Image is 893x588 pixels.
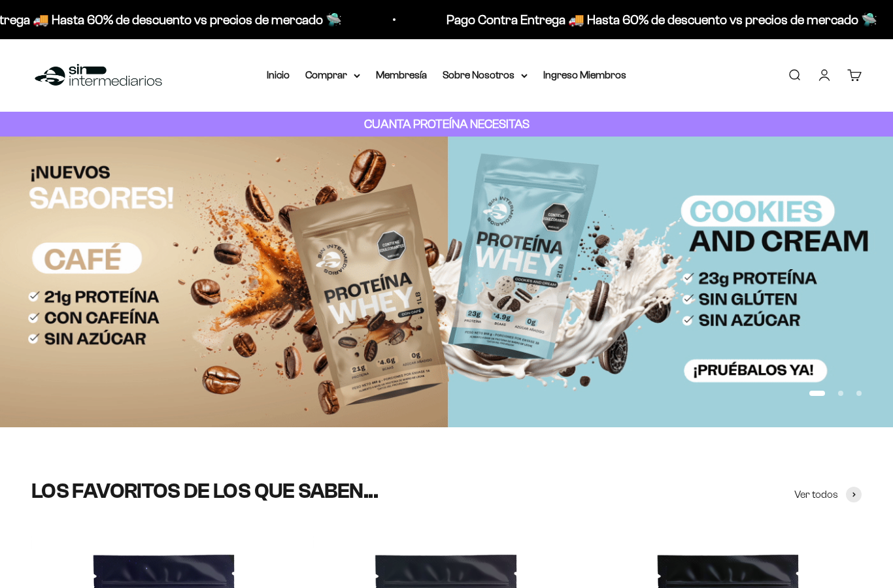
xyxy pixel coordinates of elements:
[543,69,626,80] a: Ingreso Miembros
[794,486,838,503] span: Ver todos
[443,67,528,84] summary: Sobre Nosotros
[364,117,530,131] strong: CUANTA PROTEÍNA NECESITAS
[267,69,290,80] a: Inicio
[376,69,427,80] a: Membresía
[446,9,877,30] p: Pago Contra Entrega 🚚 Hasta 60% de descuento vs precios de mercado 🛸
[305,67,360,84] summary: Comprar
[794,486,862,503] a: Ver todos
[31,480,378,502] split-lines: LOS FAVORITOS DE LOS QUE SABEN...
